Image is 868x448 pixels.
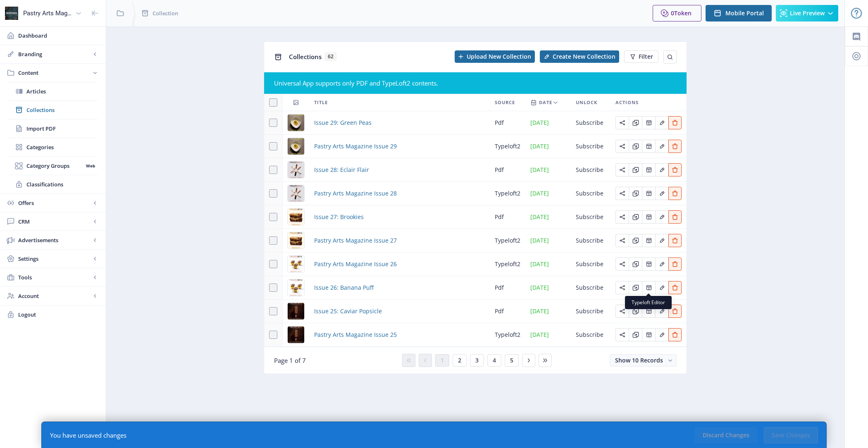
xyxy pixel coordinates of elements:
span: 4 [493,357,496,364]
td: [DATE] [525,135,571,158]
span: Filter [639,53,653,60]
span: Settings [18,255,91,263]
span: Articles [26,87,98,95]
button: 3 [470,354,484,367]
a: Issue 27: Brookies [314,212,364,222]
a: Edit page [615,212,629,220]
span: 2 [458,357,461,364]
td: Subscribe [571,135,610,158]
span: Collections [289,52,322,61]
a: Issue 25: Caviar Popsicle [314,306,382,316]
a: Edit page [615,236,629,244]
td: Subscribe [571,323,610,347]
a: Edit page [629,165,642,173]
button: 5 [505,354,519,367]
span: Token [674,9,692,17]
span: Actions [615,98,639,107]
span: Branding [18,50,91,58]
a: Edit page [655,307,668,315]
a: Pastry Arts Magazine Issue 27 [314,236,397,245]
a: Issue 28: Eclair Flair [314,165,369,175]
a: Edit page [629,260,642,267]
a: Edit page [642,142,655,150]
td: Subscribe [571,111,610,135]
a: Edit page [642,236,655,244]
a: Edit page [629,330,642,338]
td: typeloft2 [490,229,525,253]
button: Discard Changes [695,427,757,443]
img: cover.jpg [288,279,304,296]
td: Subscribe [571,229,610,253]
span: 1 [441,357,444,364]
a: Edit page [655,236,668,244]
td: [DATE] [525,205,571,229]
a: Edit page [655,283,668,291]
a: Edit page [668,165,682,173]
td: pdf [490,158,525,182]
a: Import PDF [8,119,98,138]
span: Upload New Collection [467,53,531,60]
a: Edit page [655,142,668,150]
td: typeloft2 [490,253,525,276]
a: Edit page [668,212,682,220]
a: Edit page [655,189,668,197]
td: Subscribe [571,158,610,182]
span: Classifications [26,180,98,188]
span: Title [314,98,328,107]
span: Account [18,292,91,300]
a: New page [535,50,619,63]
a: Issue 26: Banana Puff [314,283,374,293]
img: 7d45481d9c25e67ec4905e3fae3b267b-0.jpg [288,138,304,155]
img: cover.jpg [288,162,304,178]
a: Edit page [642,118,655,126]
a: Articles [8,82,98,100]
span: Show 10 Records [615,356,663,364]
img: a2f1f9543d5d8c1cb73a10f2f2df9b59-0.jpg [288,256,304,272]
app-collection-view: Collections [264,41,687,374]
span: 62 [325,52,336,61]
td: typeloft2 [490,323,525,347]
td: Subscribe [571,182,610,205]
a: Edit page [642,189,655,197]
span: Categories [26,143,98,151]
span: Pastry Arts Magazine Issue 28 [314,188,397,198]
span: Page 1 of 7 [274,356,306,365]
span: 5 [510,357,513,364]
a: Classifications [8,175,98,193]
td: [DATE] [525,158,571,182]
a: Edit page [642,165,655,173]
a: Edit page [629,142,642,150]
a: Edit page [615,118,629,126]
td: pdf [490,205,525,229]
td: typeloft2 [490,135,525,158]
button: Upload New Collection [455,50,535,63]
a: Edit page [642,283,655,291]
img: cover.jpg [288,303,304,319]
a: Edit page [668,330,682,338]
div: You have unsaved changes [50,431,126,439]
a: Edit page [642,260,655,267]
span: Issue 29: Green Peas [314,118,372,128]
a: Pastry Arts Magazine Issue 29 [314,141,397,151]
a: Pastry Arts Magazine Issue 26 [314,259,397,269]
td: pdf [490,300,525,323]
span: Category Groups [26,162,83,170]
button: 0Token [653,5,701,21]
button: Show 10 Records [610,354,677,367]
img: cover.jpg [288,209,304,225]
span: Unlock [576,98,597,107]
td: typeloft2 [490,182,525,205]
span: Collections [26,106,98,114]
button: Live Preview [776,5,838,21]
a: Edit page [629,307,642,315]
td: Subscribe [571,253,610,276]
a: Edit page [629,212,642,220]
a: Category GroupsWeb [8,157,98,175]
a: Pastry Arts Magazine Issue 25 [314,330,397,340]
a: Edit page [615,260,629,267]
span: Offers [18,199,91,207]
